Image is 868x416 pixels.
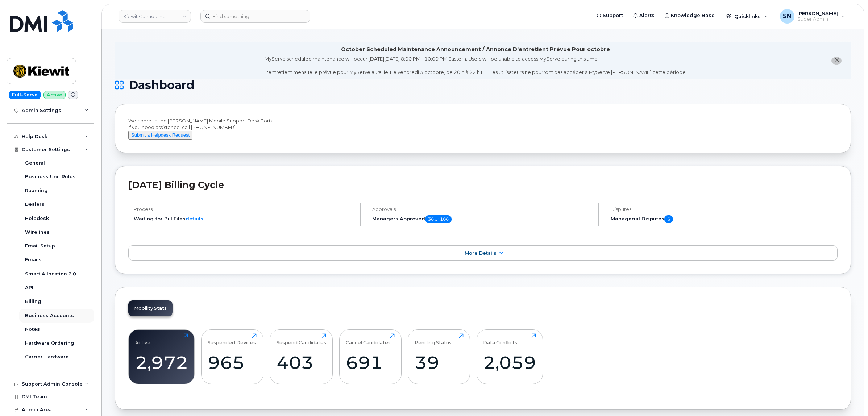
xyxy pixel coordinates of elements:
div: 2,972 [135,352,188,373]
div: Suspended Devices [208,333,256,345]
a: Suspend Candidates403 [277,333,326,380]
a: Active2,972 [135,333,188,380]
button: close notification [831,57,842,65]
iframe: Messenger Launcher [836,384,863,411]
div: Pending Status [415,333,452,345]
span: More Details [465,250,497,256]
a: Submit a Helpdesk Request [128,132,192,138]
a: Pending Status39 [415,333,464,380]
div: 403 [277,352,326,373]
a: Data Conflicts2,059 [483,333,536,380]
a: details [186,216,203,221]
button: Submit a Helpdesk Request [128,131,192,140]
div: 2,059 [483,352,536,373]
a: Suspended Devices965 [208,333,257,380]
div: Suspend Candidates [277,333,326,345]
div: October Scheduled Maintenance Announcement / Annonce D'entretient Prévue Pour octobre [341,46,610,53]
h5: Managerial Disputes [611,215,838,223]
h4: Approvals [372,207,592,212]
a: Cancel Candidates691 [346,333,395,380]
div: 965 [208,352,257,373]
div: Welcome to the [PERSON_NAME] Mobile Support Desk Portal If you need assistance, call [PHONE_NUMBER]. [128,117,838,140]
div: 39 [415,352,464,373]
h4: Process [134,207,354,212]
h2: [DATE] Billing Cycle [128,179,838,190]
h4: Disputes [611,207,838,212]
span: 6 [664,215,673,223]
div: Cancel Candidates [346,333,391,345]
div: Data Conflicts [483,333,517,345]
div: Active [135,333,150,345]
div: 691 [346,352,395,373]
h5: Managers Approved [372,215,592,223]
div: MyServe scheduled maintenance will occur [DATE][DATE] 8:00 PM - 10:00 PM Eastern. Users will be u... [265,55,687,76]
span: Dashboard [129,80,194,91]
li: Waiting for Bill Files [134,215,354,222]
span: 36 of 106 [425,215,452,223]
